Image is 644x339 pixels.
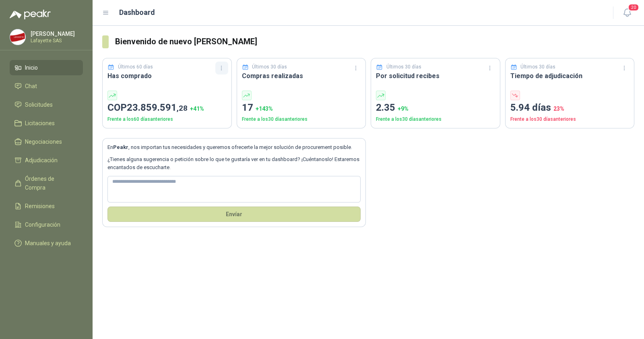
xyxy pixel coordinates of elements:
[25,137,62,146] span: Negociaciones
[242,71,361,81] h3: Compras realizadas
[25,174,75,192] span: Órdenes de Compra
[10,10,51,19] img: Logo peakr
[10,217,83,232] a: Configuración
[25,239,71,248] span: Manuales y ayuda
[553,105,564,112] span: 23 %
[107,143,361,151] p: En , nos importan tus necesidades y queremos ofrecerte la mejor solución de procurement posible.
[256,105,273,112] span: + 143 %
[376,100,495,116] p: 2.35
[107,116,227,123] p: Frente a los 60 días anteriores
[115,35,634,48] h3: Bienvenido de nuevo [PERSON_NAME]
[25,82,37,91] span: Chat
[118,63,153,71] p: Últimos 60 días
[520,63,555,71] p: Últimos 30 días
[10,29,25,45] img: Company Logo
[242,116,361,123] p: Frente a los 30 días anteriores
[10,171,83,195] a: Órdenes de Compra
[25,100,53,109] span: Solicitudes
[10,134,83,149] a: Negociaciones
[10,236,83,251] a: Manuales y ayuda
[10,79,83,94] a: Chat
[107,207,361,222] button: Envíar
[10,97,83,112] a: Solicitudes
[242,100,361,116] p: 17
[119,7,155,18] h1: Dashboard
[25,119,55,128] span: Licitaciones
[10,60,83,75] a: Inicio
[620,6,634,20] button: 20
[107,100,227,116] p: COP
[252,63,287,71] p: Últimos 30 días
[113,144,128,150] b: Peakr
[107,155,361,172] p: ¿Tienes alguna sugerencia o petición sobre lo que te gustaría ver en tu dashboard? ¡Cuéntanoslo! ...
[376,116,495,123] p: Frente a los 30 días anteriores
[107,71,227,81] h3: Has comprado
[386,63,421,71] p: Últimos 30 días
[31,31,81,37] p: [PERSON_NAME]
[376,71,495,81] h3: Por solicitud recibes
[10,153,83,168] a: Adjudicación
[190,105,204,112] span: + 41 %
[510,116,630,123] p: Frente a los 30 días anteriores
[25,220,60,229] span: Configuración
[10,116,83,131] a: Licitaciones
[25,202,55,211] span: Remisiones
[127,102,188,113] span: 23.859.591
[177,103,188,113] span: ,28
[10,198,83,214] a: Remisiones
[510,100,630,116] p: 5.94 días
[628,4,639,11] span: 20
[31,38,81,43] p: Lafayette SAS
[25,63,38,72] span: Inicio
[510,71,630,81] h3: Tiempo de adjudicación
[25,156,58,165] span: Adjudicación
[398,105,409,112] span: + 9 %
